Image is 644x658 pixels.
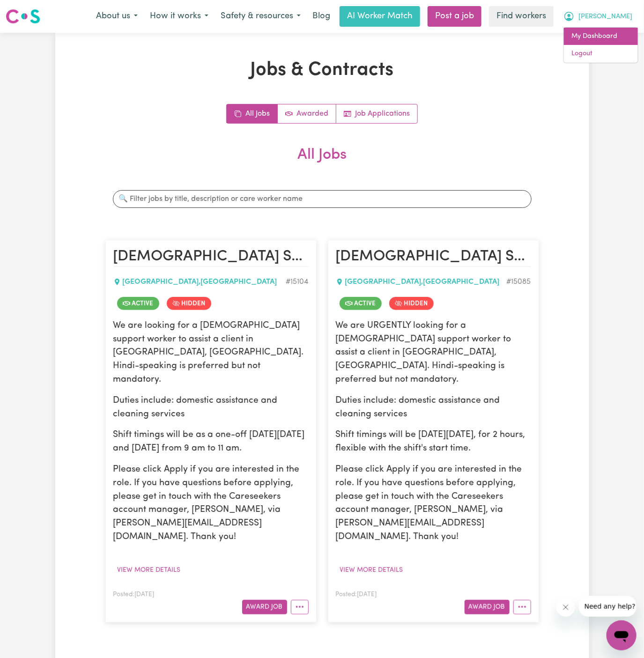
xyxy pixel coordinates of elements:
[278,104,336,123] a: Active jobs
[336,276,507,288] div: [GEOGRAPHIC_DATA] , [GEOGRAPHIC_DATA]
[336,591,377,598] span: Posted: [DATE]
[336,563,407,577] button: View more details
[564,45,638,63] a: Logout
[336,394,531,421] p: Duties include: domestic assistance and cleaning services
[113,463,309,544] p: Please click Apply if you are interested in the role. If you have questions before applying, plea...
[113,591,155,598] span: Posted: [DATE]
[242,600,287,614] button: Award Job
[113,276,286,288] div: [GEOGRAPHIC_DATA] , [GEOGRAPHIC_DATA]
[286,276,309,288] div: Job ID #15104
[215,7,307,26] button: Safety & resources
[144,7,215,26] button: How it works
[117,297,159,310] span: Job is active
[105,59,539,81] h1: Jobs & Contracts
[465,600,510,614] button: Award Job
[167,297,211,310] span: Job is hidden
[113,429,309,456] p: Shift timings will be as a one-off [DATE][DATE] and [DATE] from 9 am to 11 am.
[291,600,309,614] button: More options
[90,7,144,26] button: About us
[113,563,185,577] button: View more details
[113,319,309,387] p: We are looking for a [DEMOGRAPHIC_DATA] support worker to assist a client in [GEOGRAPHIC_DATA], [...
[6,8,40,25] img: Careseekers logo
[607,621,637,651] iframe: Button to launch messaging window
[113,394,309,421] p: Duties include: domestic assistance and cleaning services
[113,248,309,266] h2: Female Support Worker Needed In Granville, NSW
[336,429,531,456] p: Shift timings will be [DATE][DATE], for 2 hours, flexible with the shift's start time.
[307,6,336,27] a: Blog
[340,6,420,27] a: AI Worker Match
[6,6,40,27] a: Careseekers logo
[564,28,638,45] a: My Dashboard
[563,27,638,63] div: My Account
[336,104,417,123] a: Job applications
[513,600,531,614] button: More options
[336,319,531,387] p: We are URGENTLY looking for a [DEMOGRAPHIC_DATA] support worker to assist a client in [GEOGRAPHIC...
[340,297,382,310] span: Job is active
[557,7,638,26] button: My Account
[507,276,531,288] div: Job ID #15085
[556,598,575,617] iframe: Close message
[579,596,637,617] iframe: Message from company
[428,6,481,27] a: Post a job
[105,146,539,179] h2: All Jobs
[113,190,532,208] input: 🔍 Filter jobs by title, description or care worker name
[227,104,278,123] a: All jobs
[336,463,531,544] p: Please click Apply if you are interested in the role. If you have questions before applying, plea...
[489,6,554,27] a: Find workers
[578,12,632,22] span: [PERSON_NAME]
[336,248,531,266] h2: Female Support Worker Needed In Granville, NSW
[389,297,434,310] span: Job is hidden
